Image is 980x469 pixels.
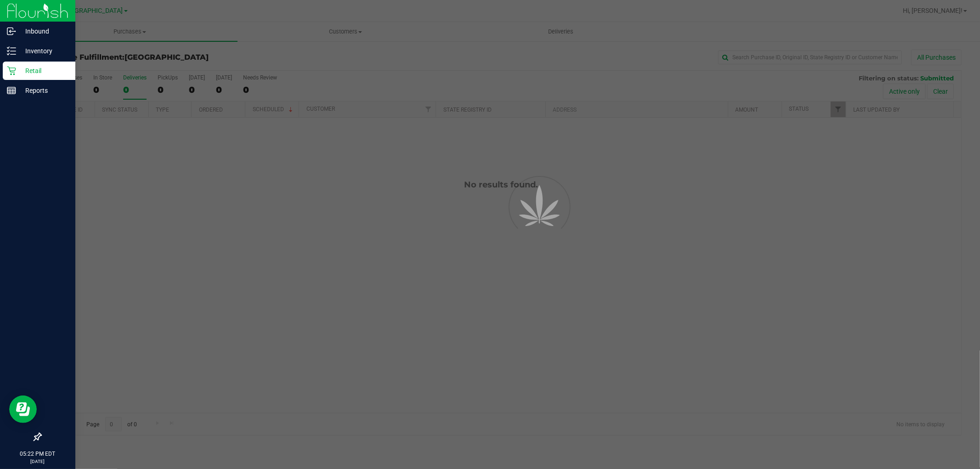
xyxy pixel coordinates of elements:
[16,26,71,37] p: Inbound
[9,396,37,423] iframe: Resource center
[4,458,71,465] p: [DATE]
[7,46,16,56] inline-svg: Inventory
[16,45,71,57] p: Inventory
[7,66,16,75] inline-svg: Retail
[7,27,16,36] inline-svg: Inbound
[16,65,71,76] p: Retail
[16,85,71,96] p: Reports
[4,450,71,458] p: 05:22 PM EDT
[7,86,16,95] inline-svg: Reports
